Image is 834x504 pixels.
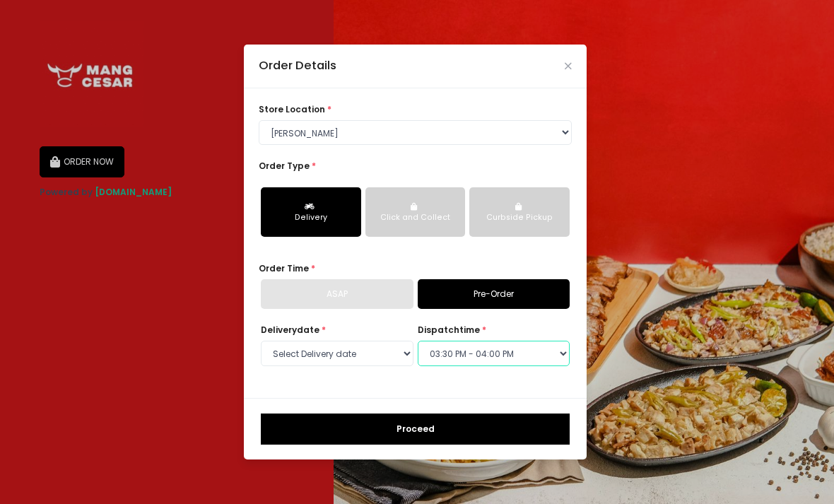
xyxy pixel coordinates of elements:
[365,187,466,237] button: Click and Collect
[478,212,560,223] div: Curbside Pickup
[261,324,319,336] span: Delivery date
[418,279,570,309] a: Pre-Order
[259,103,325,115] span: store location
[270,212,352,223] div: Delivery
[469,187,570,237] button: Curbside Pickup
[418,324,480,336] span: dispatch time
[261,414,570,445] button: Proceed
[259,262,309,274] span: Order Time
[259,57,336,75] div: Order Details
[375,212,457,223] div: Click and Collect
[259,160,310,172] span: Order Type
[261,187,361,237] button: Delivery
[565,63,572,70] button: Close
